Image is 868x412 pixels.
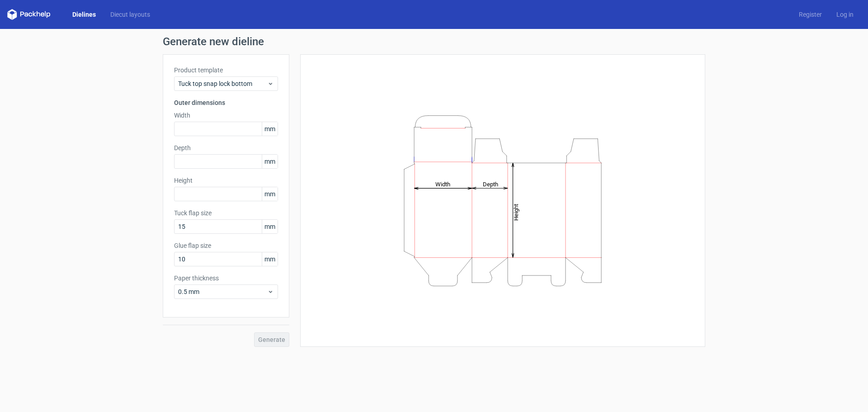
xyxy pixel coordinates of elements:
a: Register [792,10,829,19]
a: Log in [829,10,861,19]
a: Dielines [65,10,103,19]
span: Tuck top snap lock bottom [178,79,267,88]
label: Glue flap size [174,241,278,250]
span: mm [262,252,278,266]
tspan: Depth [483,180,498,187]
h3: Outer dimensions [174,98,278,107]
span: 0.5 mm [178,287,267,296]
label: Product template [174,66,278,75]
span: mm [262,122,278,136]
span: mm [262,187,278,201]
label: Width [174,111,278,120]
label: Depth [174,143,278,152]
a: Diecut layouts [103,10,157,19]
tspan: Width [435,180,450,187]
span: mm [262,155,278,168]
h1: Generate new dieline [163,36,705,47]
span: mm [262,220,278,233]
tspan: Height [513,204,519,220]
label: Paper thickness [174,274,278,283]
label: Height [174,176,278,185]
label: Tuck flap size [174,208,278,218]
